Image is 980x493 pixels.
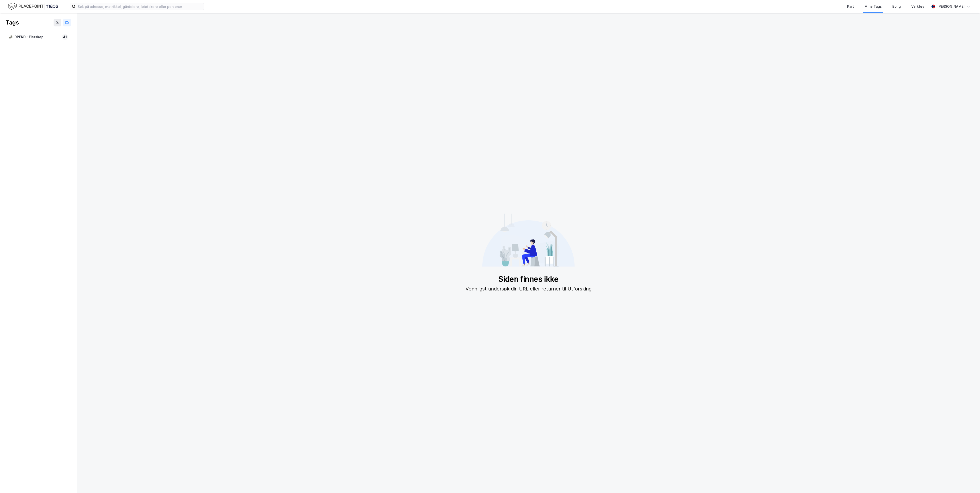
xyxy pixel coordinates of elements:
[465,285,592,293] div: Vennligst undersøk din URL eller returner til Utforsking
[14,34,60,40] div: DPEND - Eierskap
[892,4,901,9] div: Bolig
[956,470,980,493] iframe: Chat Widget
[8,2,58,11] img: logo.f888ab2527a4732fd821a326f86c7f29.svg
[6,19,19,26] div: Tags
[937,4,965,9] div: [PERSON_NAME]
[847,4,854,9] div: Kart
[911,4,924,9] div: Verktøy
[956,470,980,493] div: Kontrollprogram for chat
[62,34,68,40] div: 41
[864,4,882,9] div: Mine Tags
[465,274,592,284] div: Siden finnes ikke
[76,3,204,10] input: Søk på adresse, matrikkel, gårdeiere, leietakere eller personer
[6,32,71,42] a: DPEND - Eierskap41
